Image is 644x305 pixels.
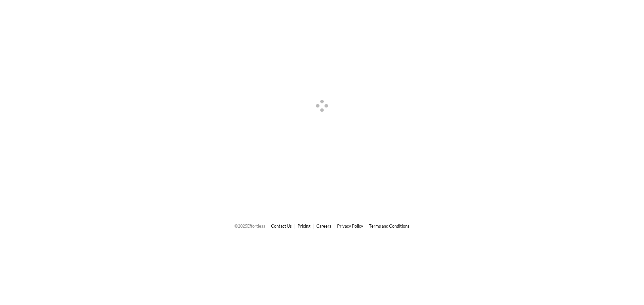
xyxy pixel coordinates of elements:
[271,223,292,229] a: Contact Us
[298,223,311,229] a: Pricing
[316,223,331,229] a: Careers
[234,223,265,229] span: © 2025 Effortless
[369,223,410,229] a: Terms and Conditions
[337,223,363,229] a: Privacy Policy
